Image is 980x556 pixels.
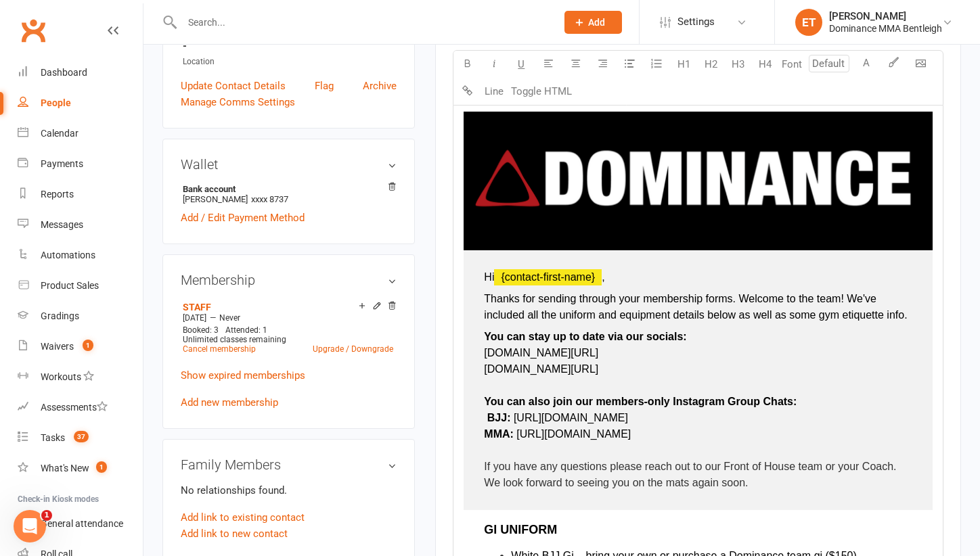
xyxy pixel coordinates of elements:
a: Workouts [18,362,143,392]
a: Add / Edit Payment Method [181,210,305,226]
span: BJJ: [487,412,511,423]
div: General attendance [41,518,123,529]
div: Payments [41,158,83,169]
div: Calendar [41,128,79,139]
span: Attended: 1 [225,325,267,335]
button: Line [481,78,508,105]
img: bf3eda11-9270-46cb-9fb7-554ff1c9493e.png [464,112,933,246]
div: — [179,312,397,323]
a: Messages [18,210,143,240]
button: Toggle HTML [508,78,575,105]
a: Automations [18,240,143,271]
div: Waivers [41,341,74,352]
h3: Membership [181,273,397,287]
a: Assessments [18,392,143,423]
a: Waivers 1 [18,331,143,362]
a: Flag [315,78,334,94]
span: Never [219,313,240,323]
div: Dominance MMA Bentleigh [829,22,942,34]
a: Update Contact Details [181,78,286,94]
a: Show expired memberships [181,369,305,381]
button: H1 [670,51,697,78]
a: Add new membership [181,396,278,409]
a: Product Sales [18,271,143,301]
a: Reports [18,179,143,210]
button: A [853,51,880,78]
span: Add [588,17,605,28]
div: Product Sales [41,280,99,291]
span: Hi [484,271,494,283]
span: You can also join our members-only Instagram Group Chats: [484,396,797,407]
p: No relationships found. [181,482,397,499]
div: Dashboard [41,67,87,78]
span: 1 [83,340,93,351]
a: Dashboard [18,57,143,88]
div: Tasks [41,432,65,443]
iframe: Intercom live chat [14,510,46,542]
div: Location [183,55,397,68]
a: Manage Comms Settings [181,94,295,110]
a: STAFF [183,302,211,312]
a: What's New1 [18,453,143,484]
strong: - [183,40,397,52]
div: Gradings [41,310,79,321]
button: Font [778,51,805,78]
h3: Family Members [181,457,397,472]
a: Tasks 37 [18,423,143,453]
span: Thanks for sending through your membership forms. Welcome to the team! We've included all the uni... [484,293,907,321]
span: , [602,271,604,283]
strong: Bank account [183,184,390,194]
a: Cancel membership [183,344,256,354]
span: [DATE] [183,313,206,323]
div: Assessments [41,402,108,413]
div: ET [795,9,822,36]
span: Booked: 3 [183,325,219,335]
span: U [518,58,525,70]
span: Unlimited classes remaining [183,335,286,344]
a: Add link to existing contact [181,509,305,526]
div: Reports [41,189,74,200]
div: Messages [41,219,83,230]
a: Archive [363,78,397,94]
li: [PERSON_NAME] [181,182,397,206]
input: Default [809,55,849,72]
button: Add [564,11,622,34]
span: [URL][DOMAIN_NAME] [514,412,628,423]
div: People [41,97,71,108]
a: General attendance kiosk mode [18,509,143,539]
span: [DOMAIN_NAME][URL] [484,363,598,375]
a: People [18,88,143,118]
a: Clubworx [16,14,50,47]
a: Add link to new contact [181,526,288,542]
button: U [508,51,535,78]
h3: Wallet [181,157,397,172]
span: [DOMAIN_NAME][URL] [484,347,598,358]
div: [PERSON_NAME] [829,10,942,22]
span: MMA: [484,428,514,440]
input: Search... [178,13,547,32]
button: H4 [751,51,778,78]
div: What's New [41,463,89,473]
a: Upgrade / Downgrade [313,344,393,354]
div: Workouts [41,371,81,382]
span: GI UNIFORM [484,523,557,536]
span: 1 [41,510,52,521]
a: Calendar [18,118,143,149]
button: H2 [697,51,724,78]
a: Gradings [18,301,143,331]
a: Payments [18,149,143,179]
span: You can stay up to date via our socials: [484,331,686,342]
span: xxxx 8737 [251,194,288,204]
div: Automations [41,250,95,260]
button: H3 [724,51,751,78]
span: Settings [677,7,715,37]
span: If you have any questions please reach out to our Front of House team or your Coach. We look forw... [484,461,899,488]
span: 37 [74,431,89,442]
span: [URL][DOMAIN_NAME] [516,428,631,440]
span: 1 [96,461,107,473]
